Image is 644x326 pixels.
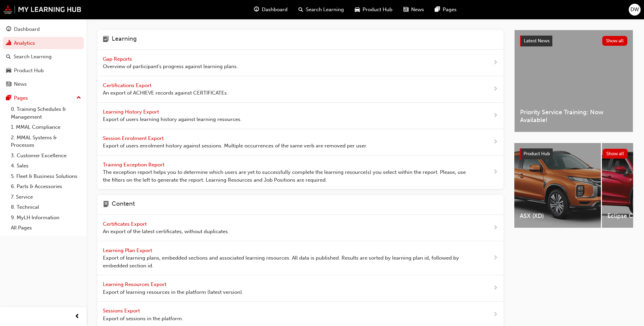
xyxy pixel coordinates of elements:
span: next-icon [493,168,498,177]
a: Learning Plan Export Export of learning plans, embedded sections and associated learning resource... [97,241,503,276]
a: Analytics [3,37,84,49]
span: car-icon [355,5,360,14]
span: prev-icon [75,312,80,321]
div: Dashboard [14,25,40,33]
a: Latest NewsShow all [520,36,627,46]
span: Sessions Export [103,308,141,314]
a: guage-iconDashboard [249,3,293,17]
a: Certificates Export An export of the latest certificates, without duplicates.next-icon [97,215,503,241]
a: search-iconSearch Learning [293,3,349,17]
span: up-icon [76,94,81,102]
a: 5. Fleet & Business Solutions [8,171,84,182]
span: Export of learning plans, embedded sections and associated learning resources. All data is publis... [103,254,471,269]
span: search-icon [6,54,11,60]
span: Pages [443,6,457,14]
span: news-icon [6,81,11,87]
span: Dashboard [262,6,288,14]
a: Latest NewsShow allPriority Service Training: Now Available! [514,30,633,132]
a: 2. MMAL Systems & Processes [8,133,84,150]
a: Training Exception Report The exception report helps you to determine which users are yet to succ... [97,156,503,190]
span: Certifications Export [103,82,153,88]
a: 3. Customer Excellence [8,150,84,161]
span: next-icon [493,310,498,319]
a: Session Enrolment Export Export of users enrolment history against sessions. Multiple occurrences... [97,129,503,156]
span: guage-icon [254,5,259,14]
span: car-icon [6,68,11,74]
a: car-iconProduct Hub [349,3,398,17]
button: Show all [603,149,628,159]
div: Search Learning [14,53,52,61]
a: Certifications Export An export of ACHIEVE records against CERTIFICATEs.next-icon [97,76,503,103]
a: news-iconNews [398,3,429,17]
span: The exception report helps you to determine which users are yet to successfully complete the lear... [103,168,471,184]
span: Training Exception Report [103,162,166,168]
a: Learning Resources Export Export of learning resources in the platform (latest version).next-icon [97,275,503,302]
a: 1. MMAL Compliance [8,122,84,133]
button: Pages [3,92,84,104]
div: Product Hub [14,67,44,75]
a: 7. Service [8,192,84,202]
a: 8. Technical [8,202,84,212]
span: Latest News [524,38,550,44]
button: DW [629,4,641,16]
span: Learning Resources Export [103,281,168,287]
span: guage-icon [6,26,11,33]
img: mmal [3,5,81,14]
span: Product Hub [523,151,550,157]
h4: Content [112,200,135,209]
span: next-icon [493,224,498,232]
a: Product HubShow all [520,148,628,159]
a: 9. MyLH Information [8,212,84,223]
span: search-icon [298,5,303,14]
span: An export of the latest certificates, without duplicates. [103,228,229,236]
span: pages-icon [6,95,11,101]
span: Export of users learning history against learning resources. [103,116,242,123]
a: ASX (XD) [514,143,601,228]
span: Session Enrolment Export [103,135,165,141]
span: ASX (XD) [520,212,595,220]
span: next-icon [493,85,498,94]
span: page-icon [103,200,109,209]
span: next-icon [493,254,498,262]
span: Gap Reports [103,56,133,62]
span: Product Hub [363,6,392,14]
span: next-icon [493,59,498,67]
span: Overview of participant's progress against learning plans. [103,63,238,70]
button: Show all [602,36,628,46]
span: News [411,6,424,14]
a: Dashboard [3,23,84,36]
span: Export of learning resources in the platform (latest version). [103,288,243,296]
span: next-icon [493,111,498,120]
a: Gap Reports Overview of participant's progress against learning plans.next-icon [97,50,503,76]
span: Priority Service Training: Now Available! [520,108,627,124]
a: Search Learning [3,50,84,63]
span: learning-icon [103,35,109,44]
span: Learning History Export [103,109,160,115]
span: Export of users enrolment history against sessions. Multiple occurrences of the same verb are rem... [103,142,367,150]
div: Pages [14,94,28,102]
a: News [3,78,84,90]
span: Search Learning [306,6,344,14]
div: News [14,80,27,88]
span: DW [630,6,639,14]
button: DashboardAnalyticsSearch LearningProduct HubNews [3,22,84,92]
span: chart-icon [6,40,11,46]
span: next-icon [493,138,498,146]
span: next-icon [493,284,498,292]
span: news-icon [403,5,408,14]
span: An export of ACHIEVE records against CERTIFICATEs. [103,89,228,97]
a: Product Hub [3,64,84,77]
span: Certificates Export [103,221,148,227]
a: 0. Training Schedules & Management [8,104,84,122]
a: 4. Sales [8,161,84,171]
a: 6. Parts & Accessories [8,181,84,192]
span: pages-icon [435,5,440,14]
span: Export of sessions in the platform. [103,315,183,323]
a: pages-iconPages [429,3,462,17]
a: Learning History Export Export of users learning history against learning resources.next-icon [97,103,503,129]
a: All Pages [8,223,84,233]
span: Learning Plan Export [103,247,153,253]
h4: Learning [112,35,137,44]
